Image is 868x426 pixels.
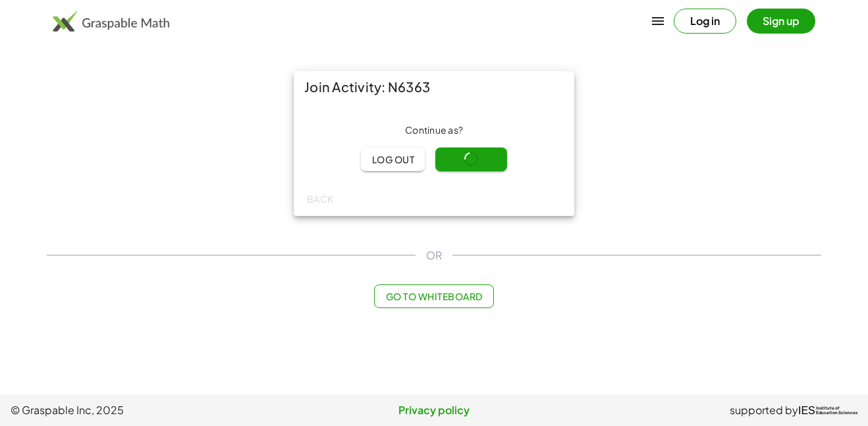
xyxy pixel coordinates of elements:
a: IESInstitute ofEducation Sciences [798,402,857,418]
button: Go to Whiteboard [374,284,493,308]
div: Continue as ? [304,124,564,137]
span: © Graspable Inc, 2025 [11,402,293,418]
a: Privacy policy [293,402,576,418]
div: Join Activity: N6363 [294,71,574,103]
button: Log in [674,9,736,34]
button: Sign up [747,9,815,34]
span: OR [426,248,442,263]
span: Institute of Education Sciences [816,406,857,415]
span: Log out [371,153,414,165]
span: IES [798,404,815,417]
span: Go to Whiteboard [385,290,482,302]
button: Log out [361,147,425,171]
span: supported by [730,402,798,418]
